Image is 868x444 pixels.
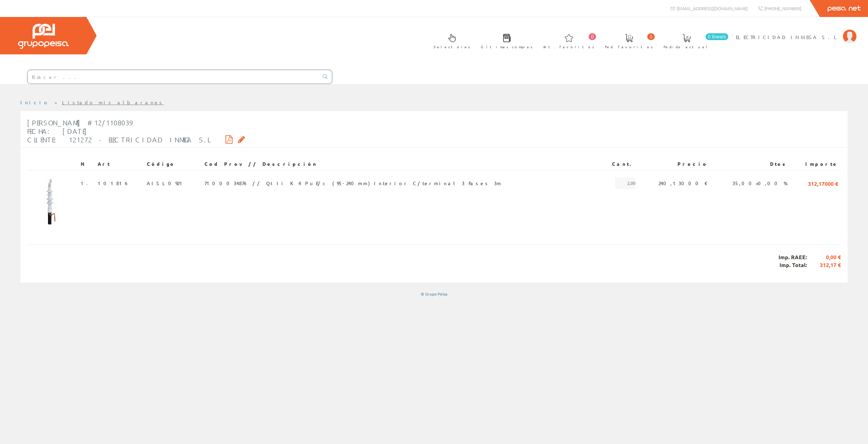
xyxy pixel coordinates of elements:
[27,245,841,278] div: Imp. RAEE: Imp. Total:
[600,158,638,170] th: Cant.
[27,119,209,144] span: [PERSON_NAME] #12/1108039 Fecha: [DATE] Cliente: 121272 - ELECTRICIDAD INMEGA S.L
[647,33,655,40] span: 0
[81,177,92,189] span: 1
[790,158,841,170] th: Importe
[202,158,600,170] th: Cod Prov // Descripción
[658,177,708,189] span: 240,13000 €
[711,158,791,170] th: Dtos
[144,158,202,170] th: Código
[98,177,130,189] span: 101816
[638,158,710,170] th: Precio
[86,180,92,186] a: .
[605,43,653,50] span: Ped. favoritos
[78,158,95,170] th: N
[807,253,841,261] span: 0,00 €
[615,177,635,189] span: 2,00
[30,177,71,228] img: Foto artículo (120.54176072235x150)
[474,28,536,53] a: Últimas compras
[238,137,245,142] i: Solicitar por email copia firmada
[808,177,838,189] span: 312,17000 €
[736,28,856,35] a: ELECTRICIDAD INMEGA S.L
[543,43,594,50] span: Art. favoritos
[147,177,185,189] span: AISL0921
[677,5,748,11] span: [EMAIL_ADDRESS][DOMAIN_NAME]
[732,177,788,189] span: 35,00+0,00 %
[27,70,319,84] input: Buscar ...
[807,261,841,269] span: 312,17 €
[706,33,728,40] span: 0 línea/s
[764,5,801,11] span: [PHONE_NUMBER]
[18,24,69,49] img: Grupo Peisa
[62,99,164,105] a: Listado mis albaranes
[736,34,840,40] span: ELECTRICIDAD INMEGA S.L
[589,33,596,40] span: 0
[664,43,710,50] span: Pedido actual
[95,158,144,170] th: Art
[225,137,233,142] i: Descargar PDF
[20,99,49,105] a: Inicio
[481,43,533,50] span: Últimas compras
[427,28,474,53] a: Selectores
[434,43,470,50] span: Selectores
[204,177,502,189] span: 7100034876 // Qt Ii K4 Pu E/c (95-240mm) Interior C/terminal 3 Fases 3m
[20,291,848,297] div: © Grupo Peisa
